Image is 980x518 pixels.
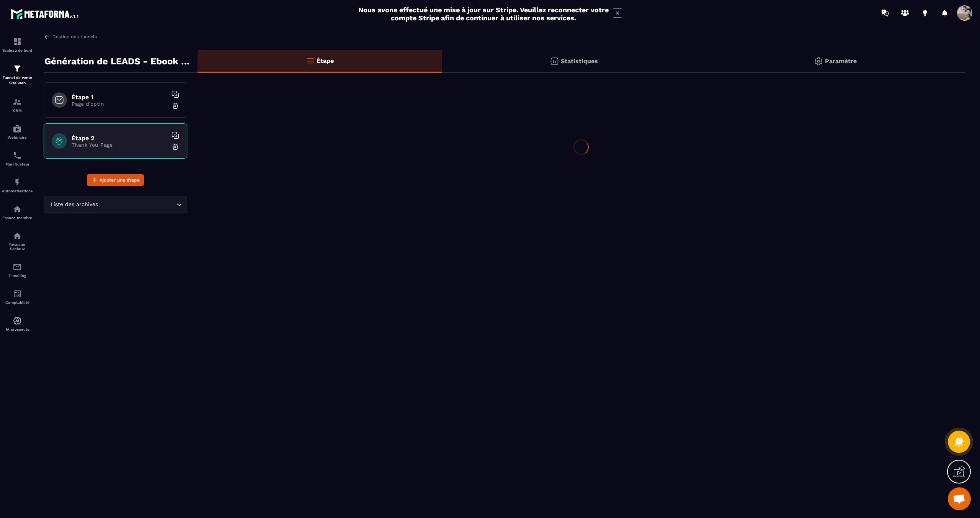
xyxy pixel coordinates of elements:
[2,118,33,145] a: automationsautomationsWebinaire
[2,135,33,139] p: Webinaire
[13,316,22,325] img: automations
[2,199,33,226] a: automationsautomationsEspace membre
[2,92,33,118] a: formationformationCRM
[72,142,167,148] p: Thank You Page
[72,101,167,107] p: Page d'optin
[100,200,175,209] input: Search for option
[13,151,22,160] img: scheduler
[2,284,33,310] a: accountantaccountantComptabilité
[358,6,609,22] h2: Nous avons effectué une mise à jour sur Stripe. Veuillez reconnecter votre compte Stripe afin de ...
[13,64,22,73] img: formation
[13,37,22,46] img: formation
[2,257,33,284] a: emailemailE-mailing
[2,108,33,113] p: CRM
[2,226,33,257] a: social-networksocial-networkRéseaux Sociaux
[2,48,33,52] p: Tableau de bord
[825,57,857,65] p: Paramètre
[44,33,97,40] a: Gestion des tunnels
[2,216,33,220] p: Espace membre
[13,97,22,107] img: formation
[49,200,100,209] span: Liste des archives
[2,300,33,305] p: Comptabilité
[13,289,22,298] img: accountant
[948,487,971,510] div: Ouvrir le chat
[2,75,33,86] p: Tunnel de vente Site web
[2,162,33,166] p: Planificateur
[2,327,33,331] p: IA prospects
[13,178,22,187] img: automations
[44,54,192,69] p: Génération de LEADS - Ebook PERTE DE POIDS
[100,176,140,184] span: Ajouter une étape
[2,31,33,58] a: formationformationTableau de bord
[2,58,33,92] a: formationformationTunnel de vente Site web
[814,57,823,66] img: setting-gr.5f69749f.svg
[2,172,33,199] a: automationsautomationsAutomatisations
[171,102,179,110] img: trash
[44,196,187,213] div: Search for option
[317,57,334,64] p: Étape
[72,134,167,142] h6: Étape 2
[87,174,144,186] button: Ajouter une étape
[13,205,22,214] img: automations
[13,262,22,272] img: email
[2,274,33,278] p: E-mailing
[72,93,167,101] h6: Étape 1
[2,145,33,172] a: schedulerschedulerPlanificateur
[550,57,559,66] img: stats.20deebd0.svg
[2,189,33,193] p: Automatisations
[2,243,33,251] p: Réseaux Sociaux
[171,143,179,151] img: trash
[13,231,22,241] img: social-network
[13,124,22,133] img: automations
[44,33,51,40] img: arrow
[11,7,80,21] img: logo
[305,56,315,66] img: bars-o.4a397970.svg
[561,57,598,65] p: Statistiques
